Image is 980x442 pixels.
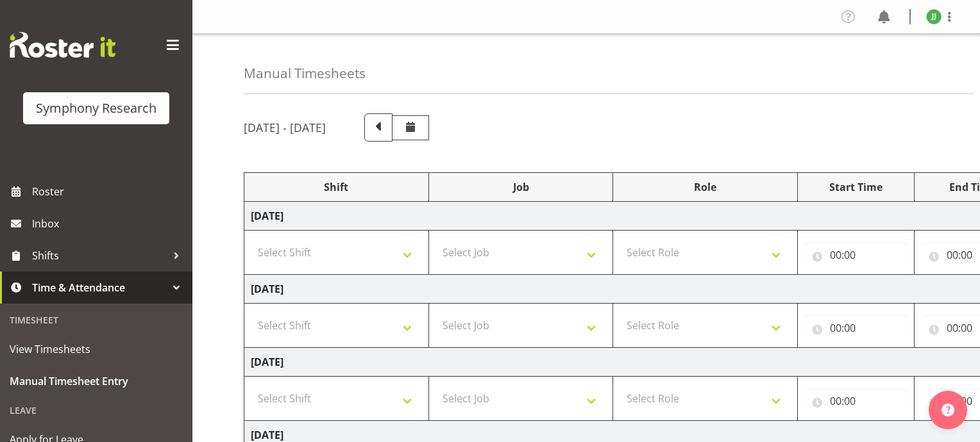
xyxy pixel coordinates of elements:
[32,214,186,233] span: Inbox
[804,315,908,341] input: Click to select...
[435,179,607,195] div: Job
[620,179,791,195] div: Role
[32,278,167,297] span: Time & Attendance
[804,242,908,268] input: Click to select...
[244,66,366,81] h4: Manual Timesheets
[804,388,908,414] input: Click to select...
[10,340,183,359] span: View Timesheets
[926,9,942,24] img: joshua-joel11891.jpg
[942,404,954,416] img: help-xxl-2.png
[10,372,183,391] span: Manual Timesheet Entry
[3,365,189,397] a: Manual Timesheet Entry
[804,179,908,195] div: Start Time
[244,120,326,135] h5: [DATE] - [DATE]
[3,397,189,423] div: Leave
[36,99,156,118] div: Symphony Research
[3,333,189,365] a: View Timesheets
[32,182,186,201] span: Roster
[251,179,422,195] div: Shift
[32,246,167,265] span: Shifts
[10,32,115,58] img: Rosterit website logo
[3,307,189,333] div: Timesheet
